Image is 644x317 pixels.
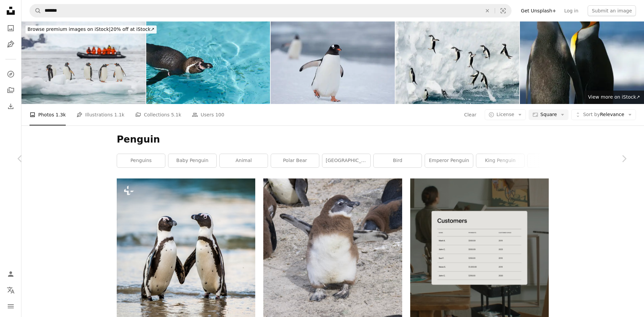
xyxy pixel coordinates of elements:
[374,154,422,167] a: bird
[476,154,524,167] a: king penguin
[117,134,549,146] h1: Penguin
[4,84,17,97] a: Collections
[215,111,224,118] span: 100
[520,21,644,104] img: KING PENGUIN aptenodytes patagonica, PAIR IN SALISBURY PLAIN, SOUTH GEORGIA
[271,154,319,167] a: polar bear
[30,4,41,17] button: Search Unsplash
[560,5,582,16] a: Log in
[4,38,17,51] a: Illustrations
[604,126,644,191] a: Next
[4,21,17,35] a: Photos
[21,21,146,104] img: Gentoo penguins (Pygoscelis papua) on an ice floe with tourists on a Zodiac cruise.
[135,104,181,125] a: Collections 5.1k
[271,21,395,104] img: Gentoo penguin walking in snow in Antarctica
[528,154,576,167] a: dolphin
[28,27,110,32] span: Browse premium images on iStock |
[584,91,644,104] a: View more on iStock↗
[117,246,255,252] a: African penguin walk out of the ocean on the sandy beach. African penguin ( Spheniscus demersus) ...
[146,21,270,104] img: Humboldt penguin, Spheniscus humboldti
[529,109,569,120] button: Square
[4,300,17,313] button: Menu
[4,67,17,81] a: Explore
[583,111,624,118] span: Relevance
[540,111,557,118] span: Square
[480,4,495,17] button: Clear
[220,154,268,167] a: animal
[583,112,600,117] span: Sort by
[571,109,636,120] button: Sort byRelevance
[263,245,402,251] a: a group of penguins standing on top of a sandy ground
[410,178,549,317] img: file-1747939376688-baf9a4a454ffimage
[171,111,181,118] span: 5.1k
[322,154,370,167] a: [GEOGRAPHIC_DATA]
[588,5,636,16] button: Submit an image
[117,154,165,167] a: penguins
[28,27,155,32] span: 20% off at iStock ↗
[495,4,511,17] button: Visual search
[192,104,224,125] a: Users 100
[464,109,477,120] button: Clear
[114,111,124,118] span: 1.1k
[263,178,402,317] img: a group of penguins standing on top of a sandy ground
[496,112,514,117] span: License
[30,4,512,17] form: Find visuals sitewide
[168,154,216,167] a: baby penguin
[21,21,161,38] a: Browse premium images on iStock|20% off at iStock↗
[76,104,124,125] a: Illustrations 1.1k
[517,5,560,16] a: Get Unsplash+
[588,94,640,100] span: View more on iStock ↗
[395,21,520,104] img: Adélie penguins (Pygoscelis adeliae) leaping to reach an iceberg.
[4,267,17,281] a: Log in / Sign up
[425,154,473,167] a: emperor penguin
[4,100,17,113] a: Download History
[4,283,17,297] button: Language
[485,109,526,120] button: License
